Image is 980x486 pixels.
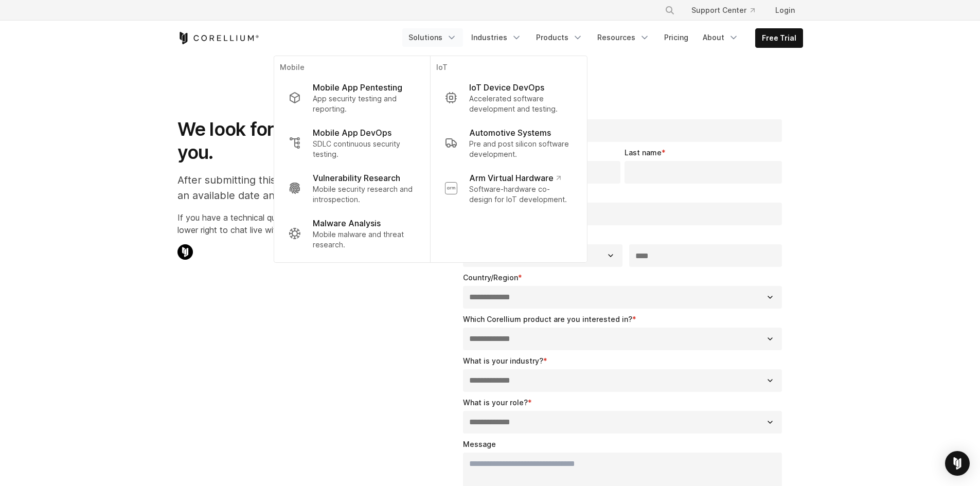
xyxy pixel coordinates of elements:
a: Malware Analysis Mobile malware and threat research. [280,211,423,256]
span: Last name [625,148,662,157]
a: Automotive Systems Pre and post silicon software development. [436,120,580,166]
a: Arm Virtual Hardware Software-hardware co-design for IoT development. [436,166,580,211]
p: Mobile malware and threat research. [313,229,415,250]
a: Free Trial [756,29,803,47]
a: Mobile App Pentesting App security testing and reporting. [280,75,423,120]
p: If you have a technical question, click on the Corellium icon in the lower right to chat live wit... [177,211,426,236]
a: Login [767,1,803,20]
p: SDLC continuous security testing. [313,139,415,159]
div: Open Intercom Messenger [945,451,970,476]
p: Arm Virtual Hardware [469,172,560,184]
p: IoT Device DevOps [469,81,544,94]
span: What is your role? [463,398,528,407]
p: Malware Analysis [313,217,381,229]
p: Mobile security research and introspection. [313,184,415,205]
span: Which Corellium product are you interested in? [463,315,632,323]
h1: We look forward to meeting you. [177,118,426,164]
p: Automotive Systems [469,127,551,139]
p: IoT [436,62,580,75]
p: Mobile [280,62,423,75]
a: Support Center [683,1,763,20]
a: Pricing [658,28,694,47]
p: After submitting this form you'll be able to select an available date and time for a virtual meet... [177,172,426,203]
p: App security testing and reporting. [313,94,415,114]
div: Navigation Menu [652,1,803,20]
img: Corellium Chat Icon [177,244,193,260]
p: Mobile App Pentesting [313,81,402,94]
a: Resources [591,28,656,47]
div: Navigation Menu [402,28,803,48]
a: Industries [465,28,528,47]
a: IoT Device DevOps Accelerated software development and testing. [436,75,580,120]
span: Message [463,440,496,448]
span: Country/Region [463,273,518,282]
p: Vulnerability Research [313,172,400,184]
a: Mobile App DevOps SDLC continuous security testing. [280,120,423,166]
a: Vulnerability Research Mobile security research and introspection. [280,166,423,211]
p: Software-hardware co-design for IoT development. [469,184,572,205]
a: About [697,28,745,47]
span: What is your industry? [463,356,543,365]
a: Corellium Home [177,32,259,44]
p: Pre and post silicon software development. [469,139,572,159]
p: Accelerated software development and testing. [469,94,572,114]
p: Mobile App DevOps [313,127,391,139]
a: Solutions [402,28,463,47]
a: Products [530,28,589,47]
button: Search [661,1,679,20]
